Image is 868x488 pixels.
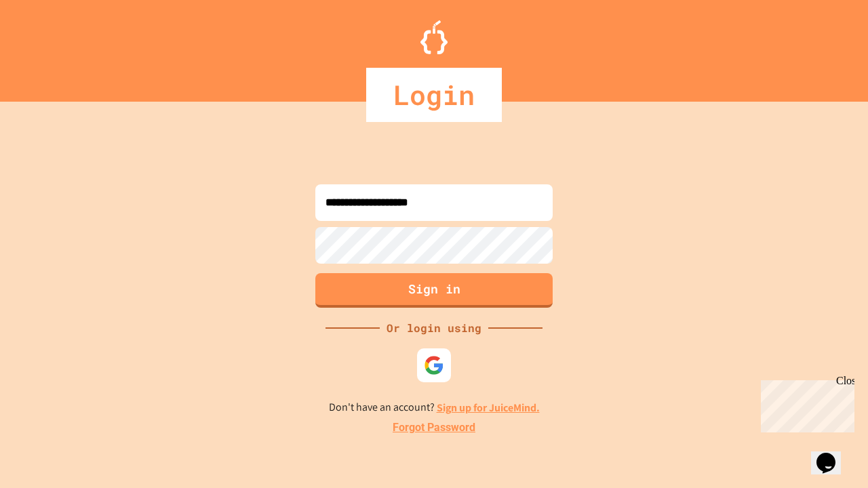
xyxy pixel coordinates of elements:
iframe: chat widget [811,434,854,474]
a: Sign up for JuiceMind. [437,401,540,415]
img: google-icon.svg [424,355,444,375]
div: Chat with us now!Close [5,5,94,86]
p: Don't have an account? [329,399,540,416]
div: Login [366,68,502,122]
div: Or login using [380,320,488,336]
a: Forgot Password [393,420,475,436]
img: Logo.svg [420,20,448,54]
iframe: chat widget [755,375,854,432]
button: Sign in [315,273,553,308]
